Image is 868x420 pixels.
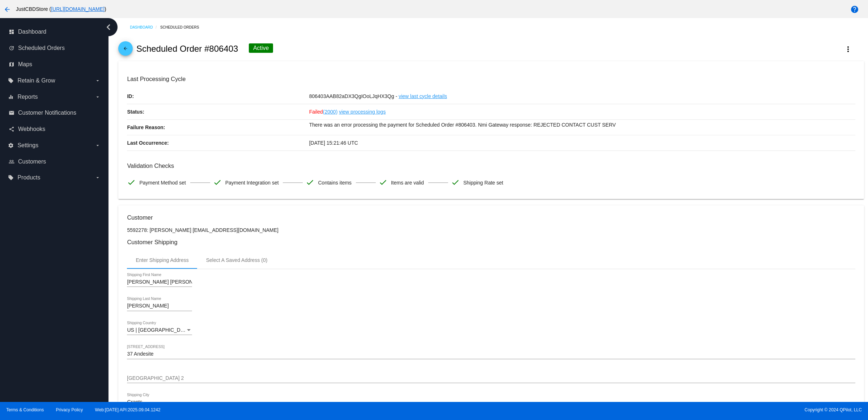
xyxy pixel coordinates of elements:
span: US | [GEOGRAPHIC_DATA] [127,327,191,333]
span: Copyright © 2024 QPilot, LLC [440,407,862,412]
input: Shipping Street 2 [127,376,855,381]
span: Payment Method set [139,175,186,190]
mat-icon: check [127,178,136,187]
input: Shipping Street 1 [127,351,855,357]
h3: Validation Checks [127,162,855,169]
a: update Scheduled Orders [9,42,101,54]
a: Terms & Conditions [6,407,44,412]
a: map Maps [9,59,101,70]
a: Privacy Policy [56,407,83,412]
mat-select: Shipping Country [127,327,192,333]
a: Dashboard [130,22,160,33]
a: view last cycle details [399,89,447,104]
span: JustCBDStore ( ) [16,6,106,12]
i: settings [8,143,14,148]
div: Active [249,43,273,53]
h2: Scheduled Order #806403 [136,44,238,54]
input: Shipping City [127,399,192,405]
span: Contains items [318,175,352,190]
i: dashboard [9,29,14,35]
h3: Last Processing Cycle [127,76,855,82]
i: local_offer [8,78,14,84]
a: dashboard Dashboard [9,26,101,38]
p: Status: [127,104,309,119]
p: There was an error processing the payment for Scheduled Order #806403. Nmi Gateway response: REJE... [309,120,855,130]
mat-icon: check [306,178,314,187]
p: Last Occurrence: [127,135,309,150]
span: Shipping Rate set [463,175,503,190]
mat-icon: check [213,178,222,187]
i: arrow_drop_down [95,94,101,100]
i: arrow_drop_down [95,78,101,84]
a: (2000) [323,104,337,119]
i: map [9,61,14,67]
mat-icon: arrow_back [121,46,130,55]
span: Payment Integration set [225,175,279,190]
span: Reports [17,94,38,100]
p: Failure Reason: [127,120,309,135]
a: share Webhooks [9,123,101,135]
span: 806403AAB82aDX3QgIOoLJqHX3Qg - [309,93,397,99]
span: Dashboard [18,29,46,35]
mat-icon: check [451,178,460,187]
mat-icon: arrow_back [3,5,12,14]
p: ID: [127,89,309,104]
span: Customer Notifications [18,110,76,116]
i: arrow_drop_down [95,143,101,148]
i: share [9,126,14,132]
a: email Customer Notifications [9,107,101,119]
i: equalizer [8,94,14,100]
i: update [9,45,14,51]
h3: Customer [127,214,855,221]
span: Webhooks [18,126,45,132]
mat-icon: check [379,178,387,187]
i: local_offer [8,175,14,181]
i: people_outline [9,159,14,165]
span: Maps [18,61,32,68]
span: Failed [309,109,338,115]
a: [URL][DOMAIN_NAME] [51,6,105,12]
div: Enter Shipping Address [136,257,188,263]
i: email [9,110,14,116]
a: Web:[DATE] API:2025.09.04.1242 [95,407,161,412]
input: Shipping First Name [127,279,192,285]
span: Retain & Grow [17,77,55,84]
p: 5592278: [PERSON_NAME] [EMAIL_ADDRESS][DOMAIN_NAME] [127,227,855,233]
mat-icon: help [850,5,859,14]
i: chevron_left [103,21,114,33]
a: Scheduled Orders [160,22,205,33]
mat-icon: more_vert [844,45,852,54]
div: Select A Saved Address (0) [206,257,268,263]
span: [DATE] 15:21:46 UTC [309,140,358,146]
span: Customers [18,158,46,165]
span: Scheduled Orders [18,45,65,51]
span: Items are valid [391,175,424,190]
a: people_outline Customers [9,156,101,167]
input: Shipping Last Name [127,303,192,309]
h3: Customer Shipping [127,239,855,246]
span: Settings [17,142,38,149]
a: view processing logs [339,104,386,119]
i: arrow_drop_down [95,175,101,181]
span: Products [17,174,40,181]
